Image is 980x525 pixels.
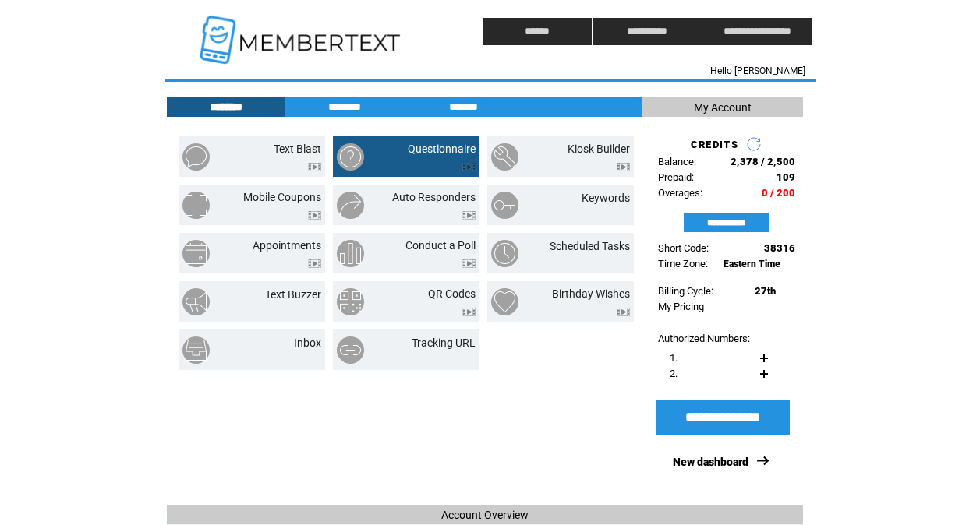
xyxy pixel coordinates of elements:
a: Conduct a Poll [405,239,476,252]
img: scheduled-tasks.png [491,240,518,267]
img: conduct-a-poll.png [337,240,364,267]
a: Kiosk Builder [568,143,630,155]
a: Text Buzzer [265,288,321,301]
a: Keywords [582,192,630,204]
span: Overages: [658,187,702,199]
img: questionnaire.png [337,143,364,171]
img: inbox.png [182,336,210,364]
img: text-buzzer.png [182,288,210,315]
a: Inbox [294,336,321,349]
img: appointments.png [182,240,210,267]
span: 38316 [764,242,795,254]
img: video.png [462,308,476,316]
span: CREDITS [691,139,738,150]
span: 2,378 / 2,500 [731,156,795,167]
span: Account Overview [441,509,529,521]
img: video.png [308,163,321,171]
a: My Pricing [658,301,704,312]
a: Mobile Coupons [243,191,321,203]
span: Eastern Time [724,259,780,270]
img: video.png [617,308,630,316]
a: Auto Responders [392,191,476,203]
span: Time Zone: [658,258,708,270]
img: video.png [617,163,630,171]
span: Billing Cycle: [658,285,713,297]
a: New dashboard [673,456,748,468]
img: qr-codes.png [337,288,364,315]
img: video.png [308,211,321,220]
span: 2. [670,368,678,379]
img: mobile-coupons.png [182,192,210,219]
img: text-blast.png [182,143,210,171]
img: birthday-wishes.png [491,288,518,315]
a: Scheduled Tasks [550,240,630,252]
span: Authorized Numbers: [658,333,750,344]
img: keywords.png [491,192,518,219]
span: Balance: [658,156,696,167]
img: video.png [308,259,321,268]
span: Prepaid: [658,171,694,183]
span: My Account [694,101,752,114]
a: QR Codes [428,287,476,300]
img: kiosk-builder.png [491,143,518,171]
span: Short Code: [658,242,709,254]
img: auto-responders.png [337,192,364,219]
span: Hello [PERSON_NAME] [710,65,805,76]
img: tracking-url.png [337,336,364,364]
img: video.png [462,163,476,171]
a: Birthday Wishes [552,287,630,300]
span: 27th [755,285,776,297]
img: video.png [462,259,476,268]
a: Questionnaire [408,143,476,155]
a: Appointments [253,239,321,252]
a: Text Blast [274,143,321,155]
span: 0 / 200 [762,187,795,199]
a: Tracking URL [412,336,476,349]
span: 109 [777,171,795,183]
span: 1. [670,352,678,364]
img: video.png [462,211,476,220]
